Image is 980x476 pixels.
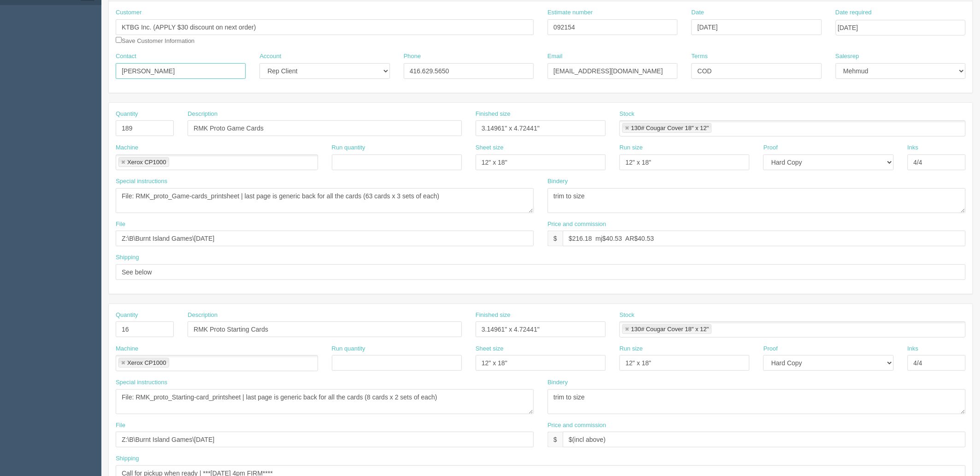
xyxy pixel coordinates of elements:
div: $ [548,432,563,447]
label: Special instructions [116,378,167,387]
label: Date [691,8,704,17]
label: Sheet size [476,345,504,353]
label: Bindery [548,378,568,387]
textarea: trim to size [548,389,966,414]
label: Terms [691,52,708,61]
div: 130# Cougar Cover 18" x 12" [631,125,709,131]
label: Run size [620,345,643,353]
label: Estimate number [548,8,593,17]
label: File [116,220,125,229]
label: Shipping [116,253,139,262]
label: Price and commission [548,421,606,430]
label: Contact [116,52,136,61]
label: Sheet size [476,143,504,152]
label: Run quantity [332,345,366,353]
textarea: trim to size [548,188,966,213]
label: Proof [763,345,778,353]
label: File [116,421,125,430]
div: $ [548,231,563,246]
label: Run quantity [332,143,366,152]
label: Description [188,110,218,119]
label: Customer [116,8,142,17]
label: Machine [116,143,138,152]
label: Date required [836,8,872,17]
label: Price and commission [548,220,606,229]
label: Proof [763,143,778,152]
label: Finished size [476,110,511,119]
label: Stock [620,311,635,320]
label: Bindery [548,177,568,186]
div: 130# Cougar Cover 18" x 12" [631,326,709,332]
label: Finished size [476,311,511,320]
label: Inks [908,345,919,353]
textarea: File: RMK_proto_Game-cards_printsheet | last page is generic back for all the cards (63 cards x 3... [116,188,534,213]
label: Special instructions [116,177,167,186]
label: Quantity [116,311,138,320]
label: Quantity [116,110,138,119]
textarea: File: RMK_proto_Starting-card_printsheet | last page is generic back for all the cards (8 cards x... [116,389,534,414]
label: Salesrep [836,52,859,61]
label: Stock [620,110,635,119]
label: Inks [908,143,919,152]
div: Xerox CP1000 [127,360,166,366]
div: Save Customer Information [116,8,534,45]
div: Xerox CP1000 [127,159,166,165]
label: Shipping [116,454,139,463]
label: Description [188,311,218,320]
label: Machine [116,345,138,353]
input: Enter customer name [116,19,534,35]
label: Email [548,52,563,61]
label: Phone [404,52,421,61]
label: Account [260,52,281,61]
label: Run size [620,143,643,152]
